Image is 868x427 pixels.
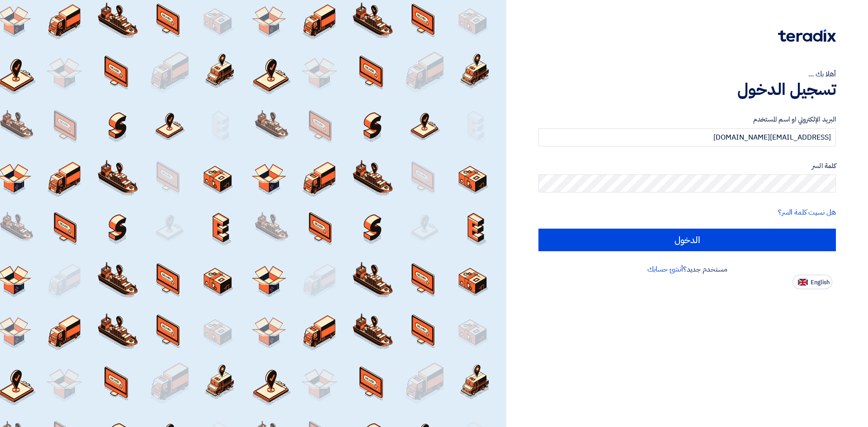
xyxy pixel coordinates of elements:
button: English [793,275,832,289]
a: أنشئ حسابك [647,264,683,275]
img: en-US.png [798,279,808,286]
img: Teradix logo [778,29,836,42]
input: أدخل بريد العمل الإلكتروني او اسم المستخدم الخاص بك ... [538,128,836,146]
input: الدخول [538,229,836,251]
span: English [811,279,830,286]
label: البريد الإلكتروني او اسم المستخدم [538,114,836,125]
a: هل نسيت كلمة السر؟ [778,207,836,218]
div: أهلا بك ... [538,69,836,80]
div: مستخدم جديد؟ [538,264,836,275]
label: كلمة السر [538,161,836,171]
h1: تسجيل الدخول [538,80,836,99]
